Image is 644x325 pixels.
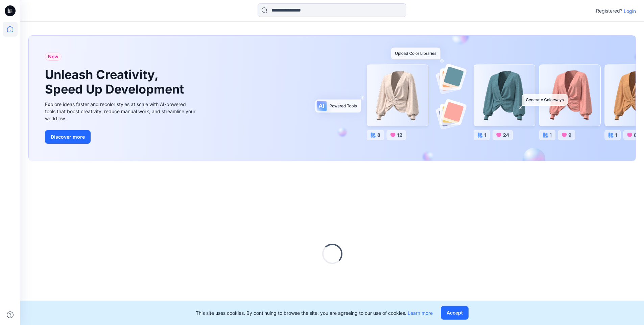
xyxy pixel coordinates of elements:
button: Discover more [45,130,91,144]
a: Learn more [408,310,433,316]
p: Registered? [596,7,622,15]
span: New [48,53,58,61]
p: This site uses cookies. By continuing to browse the site, you are agreeing to our use of cookies. [196,309,433,317]
a: Discover more [45,130,197,144]
div: Explore ideas faster and recolor styles at scale with AI-powered tools that boost creativity, red... [45,101,197,122]
button: Accept [441,306,469,320]
p: Login [624,7,636,15]
h1: Unleash Creativity, Speed Up Development [45,67,187,97]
